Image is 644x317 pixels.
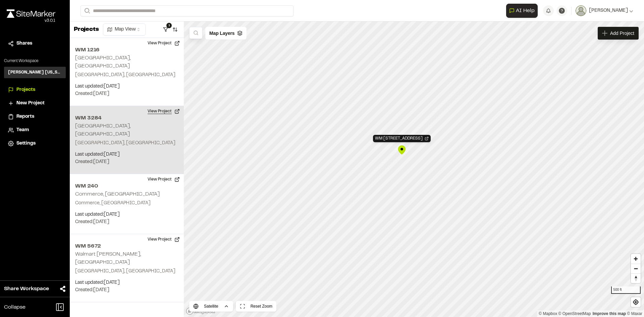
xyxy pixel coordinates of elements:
[610,30,634,37] span: Add Project
[75,268,178,275] p: [GEOGRAPHIC_DATA], [GEOGRAPHIC_DATA]
[8,69,62,75] h3: [PERSON_NAME] [US_STATE]
[144,234,184,245] button: View Project
[4,285,49,293] span: Share Workspace
[16,140,36,147] span: Settings
[627,311,642,316] a: Maxar
[75,242,178,250] h2: WM 5672
[209,30,234,37] span: Map Layers
[16,100,45,107] span: New Project
[7,18,55,24] div: Oh geez...please don't...
[4,303,25,311] span: Collapse
[144,174,184,185] button: View Project
[189,301,233,312] button: Satellite
[8,40,62,47] a: Shares
[631,264,641,273] button: Zoom out
[16,113,34,120] span: Reports
[80,5,93,16] button: Search
[8,100,62,107] a: New Project
[75,182,178,190] h2: WM 240
[75,211,178,218] p: Last updated: [DATE]
[576,5,633,16] button: [PERSON_NAME]
[75,192,160,197] h2: Commerce, [GEOGRAPHIC_DATA]
[558,311,591,316] a: OpenStreetMap
[16,86,35,94] span: Projects
[506,4,538,18] button: Open AI Assistant
[593,311,626,316] a: Map feedback
[75,90,178,98] p: Created: [DATE]
[631,297,641,307] button: Find my location
[236,301,276,312] button: Reset Zoom
[4,58,66,64] p: Current Workspace
[8,126,62,134] a: Team
[75,56,130,68] h2: [GEOGRAPHIC_DATA], [GEOGRAPHIC_DATA]
[75,252,141,265] h2: Walmart [PERSON_NAME], [GEOGRAPHIC_DATA]
[16,40,32,47] span: Shares
[161,24,170,35] button: 1
[631,273,641,283] button: Reset bearing to north
[539,311,557,316] a: Mapbox
[186,307,215,315] a: Mapbox logo
[75,71,178,79] p: [GEOGRAPHIC_DATA], [GEOGRAPHIC_DATA]
[75,83,178,90] p: Last updated: [DATE]
[631,254,641,264] button: Zoom in
[144,38,184,49] button: View Project
[75,158,178,166] p: Created: [DATE]
[74,25,99,34] p: Projects
[373,135,431,142] div: Open Project
[75,124,130,137] h2: [GEOGRAPHIC_DATA], [GEOGRAPHIC_DATA]
[631,274,641,283] span: Reset bearing to north
[8,86,62,94] a: Projects
[611,286,641,294] div: 500 ft
[397,145,407,155] div: Map marker
[75,218,178,226] p: Created: [DATE]
[184,21,644,317] canvas: Map
[75,114,178,122] h2: WM 3284
[75,279,178,286] p: Last updated: [DATE]
[75,151,178,158] p: Last updated: [DATE]
[75,200,178,207] p: Commerce, [GEOGRAPHIC_DATA]
[16,126,29,134] span: Team
[75,46,178,54] h2: WM 1216
[506,4,540,18] div: Open AI Assistant
[144,106,184,117] button: View Project
[7,9,55,18] img: rebrand.png
[75,140,178,147] p: [GEOGRAPHIC_DATA], [GEOGRAPHIC_DATA]
[8,113,62,120] a: Reports
[516,7,535,15] span: AI Help
[166,23,172,28] span: 1
[8,140,62,147] a: Settings
[75,286,178,294] p: Created: [DATE]
[589,7,628,14] span: [PERSON_NAME]
[576,5,586,16] img: User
